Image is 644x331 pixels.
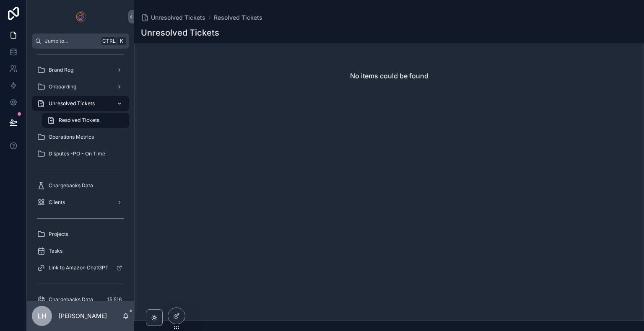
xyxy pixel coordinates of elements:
a: Tasks [32,243,129,259]
a: Link to Amazon ChatGPT [32,260,129,275]
span: LH [38,311,47,321]
a: Projects [32,227,129,242]
span: Link to Amazon ChatGPT [49,264,109,271]
span: K [118,38,125,44]
a: Chargebacks Data15,516 [32,292,129,307]
p: [PERSON_NAME] [59,312,107,320]
a: Unresolved Tickets [32,96,129,111]
a: Chargebacks Data [32,178,129,193]
span: Resolved Tickets [59,117,99,124]
a: Clients [32,195,129,210]
a: Onboarding [32,79,129,94]
div: 15,516 [105,295,124,305]
a: Unresolved Tickets [141,13,205,22]
div: scrollable content [27,49,134,301]
span: Chargebacks Data [49,182,93,189]
span: Unresolved Tickets [49,100,95,107]
span: Unresolved Tickets [151,13,205,22]
span: Jump to... [45,38,98,44]
span: Clients [49,199,65,206]
span: Brand Reg [49,67,73,73]
span: Onboarding [49,83,76,90]
a: Resolved Tickets [214,13,262,22]
a: Resolved Tickets [42,113,129,128]
button: Jump to...CtrlK [32,34,129,49]
h1: Unresolved Tickets [141,27,219,39]
a: Disputes -PO - On Time [32,146,129,161]
span: Chargebacks Data [49,296,93,303]
span: Disputes -PO - On Time [49,150,105,157]
span: Operations Metrics [49,134,94,140]
span: Tasks [49,248,62,254]
h2: No items could be found [350,71,428,81]
img: App logo [74,10,87,23]
span: Ctrl [101,37,117,45]
span: Projects [49,231,68,238]
a: Brand Reg [32,62,129,78]
a: Operations Metrics [32,129,129,145]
